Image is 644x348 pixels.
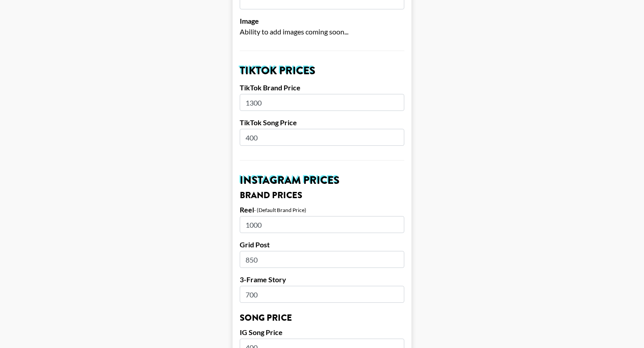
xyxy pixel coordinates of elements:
[240,118,404,127] label: TikTok Song Price
[240,275,404,284] label: 3-Frame Story
[240,240,404,249] label: Grid Post
[240,314,404,323] h3: Song Price
[240,27,348,36] span: Ability to add images coming soon...
[240,17,404,25] label: Image
[240,83,404,92] label: TikTok Brand Price
[254,207,306,213] div: - (Default Brand Price)
[240,65,404,76] h2: TikTok Prices
[240,205,254,214] label: Reel
[240,328,404,337] label: IG Song Price
[240,191,404,200] h3: Brand Prices
[240,175,404,186] h2: Instagram Prices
